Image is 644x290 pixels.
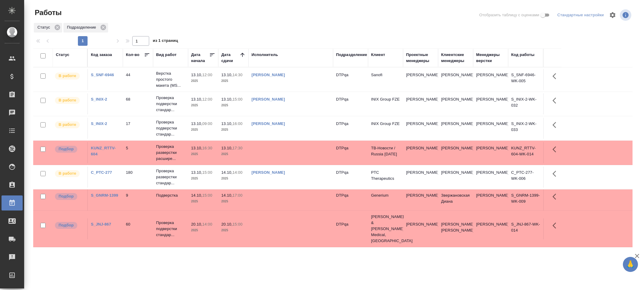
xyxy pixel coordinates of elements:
[336,52,367,58] div: Подразделение
[438,93,473,114] td: [PERSON_NAME]
[438,118,473,139] td: [PERSON_NAME]
[549,167,563,181] button: Здесь прячутся важные кнопки
[252,170,285,175] a: [PERSON_NAME]
[403,118,438,139] td: [PERSON_NAME]
[91,73,114,77] a: S_SNF-6946
[54,145,84,153] div: Можно подбирать исполнителей
[191,97,202,101] p: 13.10,
[232,222,242,226] p: 15:00
[156,192,185,198] p: Подверстка
[54,72,84,80] div: Исполнитель выполняет работу
[406,52,435,64] div: Проектные менеджеры
[221,73,232,77] p: 13.10,
[476,221,505,227] p: [PERSON_NAME]
[191,176,215,182] p: 2025
[371,170,400,182] p: PTC Therapeutics
[191,198,215,204] p: 2025
[403,167,438,188] td: [PERSON_NAME]
[508,69,543,90] td: S_SNF-6946-WK-005
[371,192,400,198] p: Generium
[156,70,185,89] p: Верстка простого макета (MS...
[202,146,212,150] p: 16:30
[54,121,84,129] div: Исполнитель выполняет работу
[59,97,76,103] p: В работе
[333,118,368,139] td: DTPqa
[59,146,74,152] p: Подбор
[221,127,245,133] p: 2025
[620,9,633,21] span: Посмотреть информацию
[191,146,202,150] p: 13.10,
[91,97,107,101] a: S_INIX-2
[549,189,563,204] button: Здесь прячутся важные кнопки
[202,170,212,175] p: 15:00
[59,222,74,228] p: Подбор
[511,52,534,58] div: Код работы
[371,52,385,58] div: Клиент
[252,73,285,77] a: [PERSON_NAME]
[403,93,438,114] td: [PERSON_NAME]
[191,52,209,64] div: Дата начала
[221,52,239,64] div: Дата сдачи
[56,52,69,58] div: Статус
[191,227,215,233] p: 2025
[508,189,543,210] td: S_GNRM-1399-WK-009
[403,218,438,239] td: [PERSON_NAME]
[59,193,74,199] p: Подбор
[156,168,185,186] p: Проверка разверстки стандар...
[476,96,505,102] p: [PERSON_NAME]
[476,121,505,127] p: [PERSON_NAME]
[123,93,153,114] td: 68
[221,151,245,157] p: 2025
[191,170,202,175] p: 13.10,
[54,96,84,104] div: Исполнитель выполняет работу
[508,93,543,114] td: S_INIX-2-WK-032
[438,189,473,210] td: Звержановская Диана
[556,11,605,20] div: split button
[403,69,438,90] td: [PERSON_NAME]
[441,52,470,64] div: Клиентские менеджеры
[91,52,112,58] div: Код заказа
[371,72,400,78] p: Sanofi
[156,144,185,162] p: Проверка разверстки расшире...
[403,142,438,163] td: [PERSON_NAME]
[54,170,84,178] div: Исполнитель выполняет работу
[221,121,232,126] p: 13.10,
[371,214,400,244] p: [PERSON_NAME] & [PERSON_NAME] Medical, [GEOGRAPHIC_DATA]
[33,8,62,17] span: Работы
[54,192,84,201] div: Можно подбирать исполнителей
[202,222,212,226] p: 14:00
[202,97,212,101] p: 12:00
[191,78,215,84] p: 2025
[476,52,505,64] div: Менеджеры верстки
[232,73,242,77] p: 14:30
[476,170,505,176] p: [PERSON_NAME]
[54,221,84,229] div: Можно подбирать исполнителей
[221,193,232,198] p: 14.10,
[549,93,563,108] button: Здесь прячутся важные кнопки
[221,222,232,226] p: 20.10,
[91,193,118,198] a: S_GNRM-1399
[371,121,400,127] p: INIX Group FZE
[371,96,400,102] p: INIX Group FZE
[333,142,368,163] td: DTPqa
[156,119,185,137] p: Проверка подверстки стандар...
[508,118,543,139] td: S_INIX-2-WK-033
[202,73,212,77] p: 12:00
[221,170,232,175] p: 14.10,
[333,218,368,239] td: DTPqa
[202,193,212,198] p: 15:00
[333,189,368,210] td: DTPqa
[476,145,505,151] p: [PERSON_NAME]
[438,218,473,239] td: [PERSON_NAME], [PERSON_NAME]
[333,167,368,188] td: DTPqa
[232,97,242,101] p: 15:00
[438,69,473,90] td: [PERSON_NAME]
[191,73,202,77] p: 13.10,
[221,227,245,233] p: 2025
[605,8,620,22] span: Настроить таблицу
[123,142,153,163] td: 5
[403,189,438,210] td: [PERSON_NAME]
[91,222,111,226] a: S_JNJ-867
[549,118,563,132] button: Здесь прячутся важные кнопки
[333,69,368,90] td: DTPqa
